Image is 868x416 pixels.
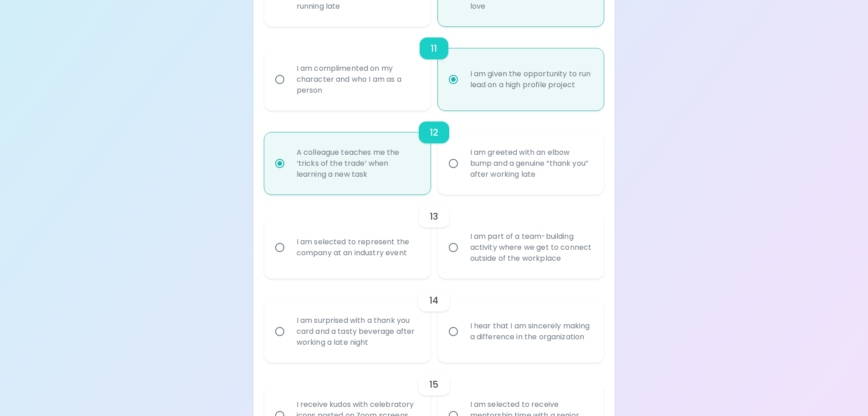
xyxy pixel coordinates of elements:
[463,310,599,353] div: I hear that I am sincerely making a difference in the organization
[289,304,426,359] div: I am surprised with a thank you card and a tasty beverage after working a late night
[463,136,599,191] div: I am greeted with an elbow bump and a genuine “thank you” after working late
[289,226,426,269] div: I am selected to represent the company at an industry event
[429,377,438,392] h6: 15
[431,41,437,56] h6: 11
[430,125,438,140] h6: 12
[264,195,604,279] div: choice-group-check
[289,136,426,191] div: A colleague teaches me the ‘tricks of the trade’ when learning a new task
[264,111,604,195] div: choice-group-check
[264,26,604,111] div: choice-group-check
[289,52,426,107] div: I am complimented on my character and who I am as a person
[430,209,438,224] h6: 13
[264,279,604,363] div: choice-group-check
[463,58,599,101] div: I am given the opportunity to run lead on a high profile project
[429,293,438,308] h6: 14
[463,220,599,275] div: I am part of a team-building activity where we get to connect outside of the workplace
